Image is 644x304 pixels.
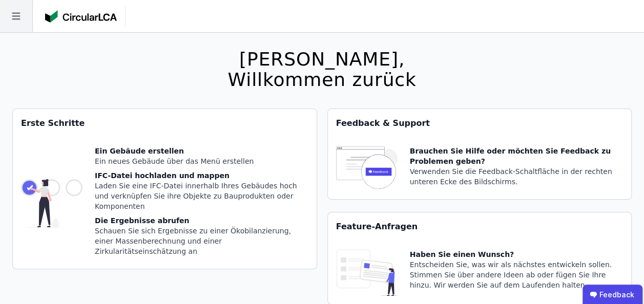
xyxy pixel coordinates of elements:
div: Ein neues Gebäude über das Menü erstellen [95,156,308,166]
div: Ein Gebäude erstellen [95,146,308,156]
div: Verwenden Sie die Feedback-Schaltfläche in der rechten unteren Ecke des Bildschirms. [410,166,624,187]
div: Entscheiden Sie, was wir als nächstes entwickeln sollen. Stimmen Sie über andere Ideen ab oder fü... [410,259,624,290]
img: Concular [45,10,117,23]
div: Laden Sie eine IFC-Datei innerhalb Ihres Gebäudes hoch und verknüpfen Sie ihre Objekte zu Bauprod... [95,181,308,211]
div: Die Ergebnisse abrufen [95,215,308,226]
div: Haben Sie einen Wunsch? [410,249,624,259]
div: Willkommen zurück [227,70,416,90]
img: feedback-icon-HCTs5lye.svg [336,146,398,191]
div: Schauen Sie sich Ergebnisse zu einer Ökobilanzierung, einer Massenberechnung und einer Zirkularit... [95,226,308,256]
img: feature_request_tile-UiXE1qGU.svg [336,249,398,296]
div: Feature-Anfragen [328,212,632,241]
div: Erste Schritte [13,109,317,138]
div: IFC-Datei hochladen und mappen [95,170,308,181]
img: getting_started_tile-DrF_GRSv.svg [21,146,82,260]
div: Brauchen Sie Hilfe oder möchten Sie Feedback zu Problemen geben? [410,146,624,166]
div: [PERSON_NAME], [227,49,416,70]
div: Feedback & Support [328,109,632,138]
